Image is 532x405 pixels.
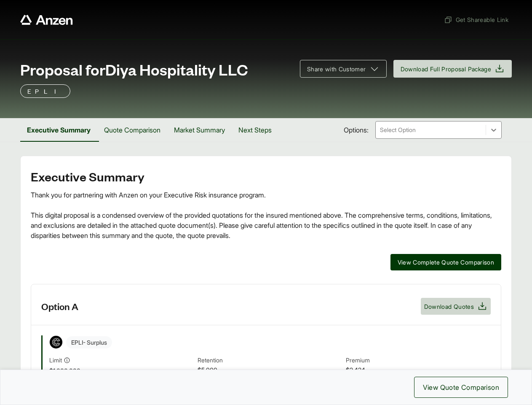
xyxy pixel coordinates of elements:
[444,15,508,24] span: Get Shareable Link
[20,61,248,78] span: Proposal for Diya Hospitality LLC
[346,365,491,375] span: $2,424
[344,125,369,135] span: Options:
[300,60,387,78] button: Share with Customer
[66,336,112,348] span: EPLI - Surplus
[50,336,62,348] img: Coalition
[31,170,501,183] h2: Executive Summary
[307,65,366,73] span: Share with Customer
[414,377,508,398] button: View Quote Comparison
[393,60,512,78] button: Download Full Proposal Package
[167,118,232,142] button: Market Summary
[97,118,167,142] button: Quote Comparison
[390,254,502,270] button: View Complete Quote Comparison
[424,302,474,311] span: Download Quotes
[401,65,492,73] span: Download Full Proposal Package
[398,258,495,267] span: View Complete Quote Comparison
[49,366,194,375] span: $1,000,000
[232,118,278,142] button: Next Steps
[20,15,73,25] a: Anzen website
[441,12,512,27] button: Get Shareable Link
[198,365,342,375] span: $5,000
[346,356,491,365] span: Premium
[49,356,62,364] span: Limit
[20,118,97,142] button: Executive Summary
[423,382,499,392] span: View Quote Comparison
[27,86,63,96] p: EPLI
[421,298,491,315] button: Download Quotes
[41,300,78,313] h3: Option A
[198,356,342,365] span: Retention
[31,190,501,240] div: Thank you for partnering with Anzen on your Executive Risk insurance program. This digital propos...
